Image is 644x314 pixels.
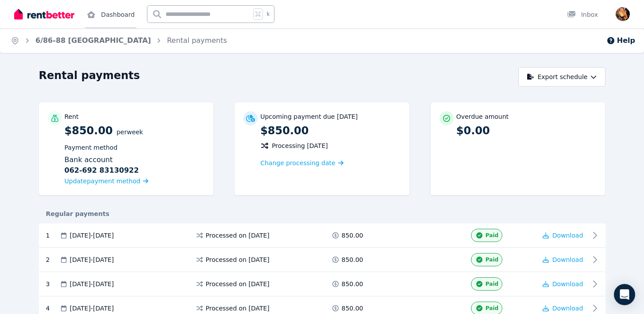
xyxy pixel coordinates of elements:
[39,68,140,83] h1: Rental payments
[116,129,143,136] span: per Week
[552,256,583,263] span: Download
[46,253,59,266] div: 2
[456,112,509,121] p: Overdue amount
[260,124,401,138] p: $850.00
[206,304,270,313] span: Processed on [DATE]
[552,305,583,312] span: Download
[456,124,597,138] p: $0.00
[486,232,498,239] span: Paid
[14,8,74,21] img: RentBetter
[543,231,583,240] button: Download
[342,231,363,240] span: 850.00
[70,304,114,313] span: [DATE] - [DATE]
[272,141,328,150] span: Processing [DATE]
[35,36,151,45] a: 6/86-88 [GEOGRAPHIC_DATA]
[266,11,270,18] span: k
[486,256,498,263] span: Paid
[206,255,270,264] span: Processed on [DATE]
[543,304,583,313] button: Download
[46,277,59,291] div: 3
[486,280,498,288] span: Paid
[616,7,630,21] img: Magdalena Ewa Hajduk
[70,280,114,288] span: [DATE] - [DATE]
[65,143,205,152] p: Payment method
[70,231,114,240] span: [DATE] - [DATE]
[342,304,363,313] span: 850.00
[46,229,59,242] div: 1
[65,124,205,186] p: $850.00
[167,36,227,45] a: Rental payments
[260,112,358,121] p: Upcoming payment due [DATE]
[552,280,583,288] span: Download
[486,305,498,312] span: Paid
[567,10,598,19] div: Inbox
[65,165,139,176] b: 062-692 83130922
[342,280,363,288] span: 850.00
[614,284,635,305] div: Open Intercom Messenger
[342,255,363,264] span: 850.00
[543,280,583,288] button: Download
[65,178,141,185] span: Update payment method
[260,159,335,167] span: Change processing date
[518,67,605,87] button: Export schedule
[65,112,79,121] p: Rent
[65,155,205,176] div: Bank account
[552,232,583,239] span: Download
[260,159,343,167] a: Change processing date
[39,209,605,218] div: Regular payments
[206,231,270,240] span: Processed on [DATE]
[206,280,270,288] span: Processed on [DATE]
[70,255,114,264] span: [DATE] - [DATE]
[543,255,583,264] button: Download
[606,35,635,46] button: Help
